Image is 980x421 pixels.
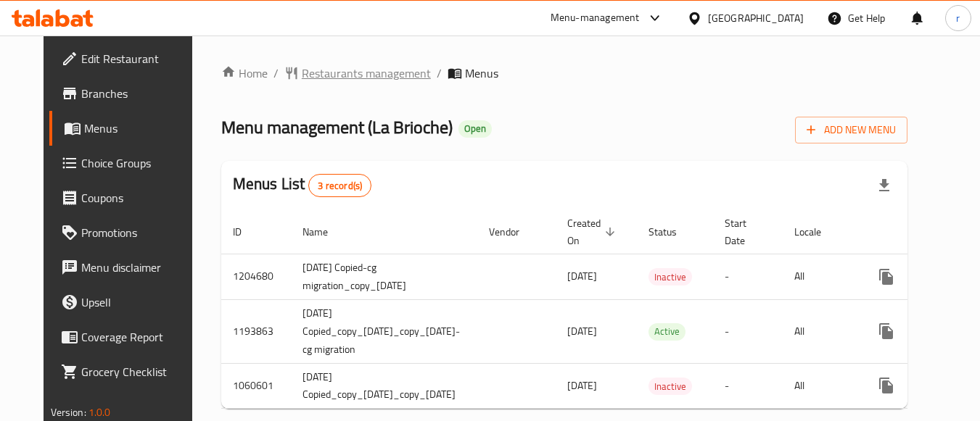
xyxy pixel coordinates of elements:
span: Promotions [81,224,196,241]
span: Locale [794,223,840,241]
div: Open [458,120,492,138]
button: more [869,368,904,403]
a: Upsell [49,285,207,320]
td: - [713,363,783,409]
span: Created On [567,214,619,249]
div: [GEOGRAPHIC_DATA] [708,10,804,26]
span: 3 record(s) [309,179,371,193]
span: Inactive [648,269,692,285]
div: Inactive [648,268,692,285]
button: Change Status [904,368,939,403]
a: Menu disclaimer [49,250,207,285]
a: Coupons [49,180,207,215]
td: 1193863 [221,299,291,363]
h2: Menus List [233,173,371,197]
span: Status [648,223,696,241]
td: [DATE] Copied_copy_[DATE]_copy_[DATE] [291,363,477,409]
span: Open [458,122,492,135]
span: Menu management ( La Brioche ) [221,111,453,143]
span: Active [648,323,685,340]
td: All [783,363,857,409]
span: Choice Groups [81,154,196,172]
span: Inactive [648,378,692,395]
a: Grocery Checklist [49,354,207,389]
button: more [869,314,904,349]
div: Active [648,323,685,341]
a: Coverage Report [49,320,207,354]
li: / [437,64,442,82]
nav: breadcrumb [221,64,908,82]
button: more [869,259,904,294]
td: All [783,254,857,299]
span: Menu disclaimer [81,259,196,276]
span: Coupons [81,189,196,207]
td: 1060601 [221,363,291,409]
div: Inactive [648,378,692,395]
button: Change Status [904,314,939,349]
span: Restaurants management [302,64,431,82]
button: Add New Menu [795,117,907,143]
span: Name [302,223,347,241]
span: r [956,10,960,26]
span: ID [233,223,260,241]
td: [DATE] Copied-cg migration_copy_[DATE] [291,254,477,299]
span: Vendor [489,223,538,241]
a: Restaurants management [284,64,431,82]
a: Edit Restaurant [49,41,207,76]
span: Start Date [725,214,765,249]
span: Upsell [81,293,196,311]
span: Menus [84,120,196,137]
td: 1204680 [221,254,291,299]
a: Choice Groups [49,146,207,180]
span: Edit Restaurant [81,50,196,67]
span: Add New Menu [807,121,896,139]
div: Menu-management [551,9,640,27]
a: Menus [49,111,207,146]
td: All [783,299,857,363]
div: Export file [867,168,902,203]
span: [DATE] [567,322,597,341]
span: Grocery Checklist [81,363,196,380]
span: [DATE] [567,376,597,395]
span: [DATE] [567,267,597,285]
li: / [273,64,279,82]
span: Coverage Report [81,328,196,346]
td: - [713,299,783,363]
a: Home [221,64,268,82]
span: Menus [465,64,498,82]
span: Branches [81,85,196,102]
td: - [713,254,783,299]
td: [DATE] Copied_copy_[DATE]_copy_[DATE]-cg migration [291,299,477,363]
a: Branches [49,76,207,111]
a: Promotions [49,215,207,250]
button: Change Status [904,259,939,294]
div: Total records count [308,174,371,197]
